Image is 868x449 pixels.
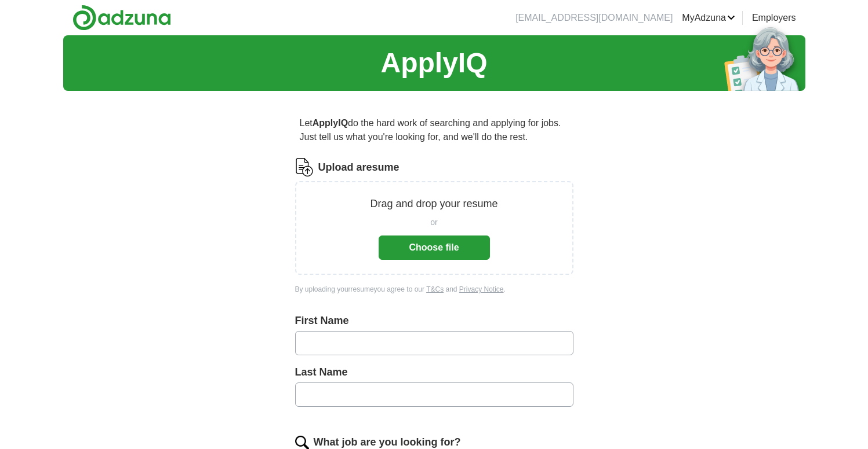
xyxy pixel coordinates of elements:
[295,284,573,295] div: By uploading your resume you agree to our and .
[295,112,573,149] p: Let do the hard work of searching and applying for jobs. Just tell us what you're looking for, an...
[318,160,400,175] label: Upload a resume
[380,42,487,84] h1: ApplyIQ
[295,313,573,329] label: First Name
[752,11,796,25] a: Employers
[295,365,573,380] label: Last Name
[295,158,314,176] img: CV Icon
[370,196,497,212] p: Drag and drop your resume
[682,11,735,25] a: MyAdzuna
[72,5,171,31] img: Adzuna logo
[515,11,673,25] li: [EMAIL_ADDRESS][DOMAIN_NAME]
[459,285,504,293] a: Privacy Notice
[430,216,437,229] span: or
[313,118,348,128] strong: ApplyIQ
[379,235,490,260] button: Choose file
[426,285,444,293] a: T&Cs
